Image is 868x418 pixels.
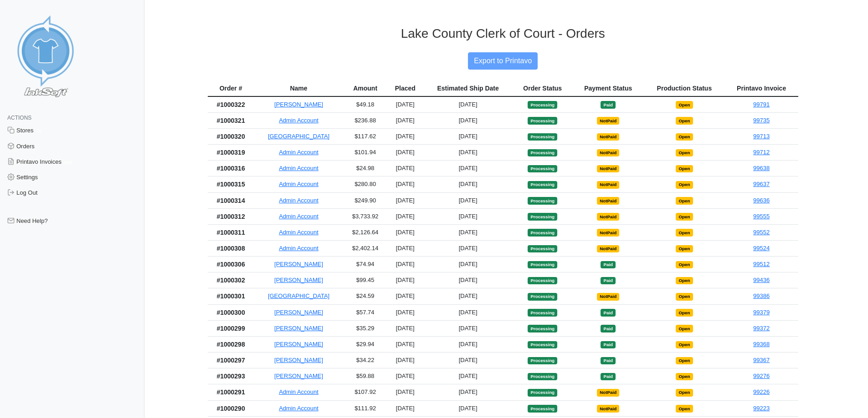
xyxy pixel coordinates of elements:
[208,320,254,336] th: #1000299
[344,336,387,352] td: $29.94
[279,245,318,252] a: Admin Account
[208,128,254,144] th: #1000320
[387,353,423,368] td: [DATE]
[279,117,318,124] a: Admin Account
[344,112,387,128] td: $236.88
[528,133,557,141] span: Processing
[423,176,513,192] td: [DATE]
[423,304,513,320] td: [DATE]
[387,128,423,144] td: [DATE]
[676,245,693,253] span: Open
[676,165,693,173] span: Open
[597,181,620,189] span: NotPaid
[597,197,620,205] span: NotPaid
[676,389,693,397] span: Open
[344,304,387,320] td: $57.74
[208,353,254,368] th: #1000297
[423,272,513,288] td: [DATE]
[208,272,254,288] th: #1000302
[601,101,616,109] span: Paid
[344,192,387,208] td: $249.90
[601,261,616,269] span: Paid
[597,245,620,253] span: NotPaid
[344,257,387,272] td: $74.94
[753,388,770,395] a: 99226
[344,208,387,224] td: $3,733.92
[208,161,254,176] th: #1000316
[753,197,770,204] a: 99636
[528,373,557,381] span: Processing
[423,128,513,144] td: [DATE]
[279,213,318,220] a: Admin Account
[268,292,329,299] a: [GEOGRAPHIC_DATA]
[528,197,557,205] span: Processing
[753,292,770,299] a: 99386
[344,128,387,144] td: $117.62
[387,81,423,96] th: Placed
[254,81,343,96] th: Name
[528,277,557,285] span: Processing
[423,336,513,352] td: [DATE]
[676,229,693,237] span: Open
[387,400,423,416] td: [DATE]
[268,133,329,140] a: [GEOGRAPHIC_DATA]
[753,373,770,379] a: 99276
[423,353,513,368] td: [DATE]
[423,161,513,176] td: [DATE]
[528,261,557,269] span: Processing
[753,149,770,156] a: 99712
[208,257,254,272] th: #1000306
[208,112,254,128] th: #1000321
[676,341,693,349] span: Open
[528,101,557,109] span: Processing
[387,192,423,208] td: [DATE]
[423,384,513,400] td: [DATE]
[676,133,693,141] span: Open
[423,400,513,416] td: [DATE]
[676,309,693,317] span: Open
[676,181,693,189] span: Open
[208,192,254,208] th: #1000314
[279,229,318,236] a: Admin Account
[208,384,254,400] th: #1000291
[279,197,318,204] a: Admin Account
[597,149,620,157] span: NotPaid
[597,293,620,301] span: NotPaid
[753,213,770,220] a: 99555
[423,208,513,224] td: [DATE]
[344,241,387,257] td: $2,402.14
[676,405,693,413] span: Open
[676,357,693,365] span: Open
[597,133,620,141] span: NotPaid
[208,241,254,257] th: #1000308
[753,229,770,236] a: 99552
[274,277,323,283] a: [PERSON_NAME]
[208,304,254,320] th: #1000300
[423,192,513,208] td: [DATE]
[676,325,693,332] span: Open
[279,149,318,156] a: Admin Account
[344,96,387,113] td: $49.18
[169,26,837,41] h3: Lake County Clerk of Court - Orders
[528,357,557,365] span: Processing
[344,320,387,336] td: $35.29
[423,368,513,384] td: [DATE]
[676,149,693,157] span: Open
[274,261,323,267] a: [PERSON_NAME]
[676,101,693,109] span: Open
[753,405,770,412] a: 99223
[528,325,557,332] span: Processing
[274,357,323,363] a: [PERSON_NAME]
[753,341,770,347] a: 99368
[753,165,770,171] a: 99638
[387,304,423,320] td: [DATE]
[344,81,387,96] th: Amount
[387,257,423,272] td: [DATE]
[208,400,254,416] th: #1000290
[344,384,387,400] td: $107.92
[387,272,423,288] td: [DATE]
[279,181,318,187] a: Admin Account
[753,309,770,316] a: 99379
[387,224,423,240] td: [DATE]
[274,325,323,332] a: [PERSON_NAME]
